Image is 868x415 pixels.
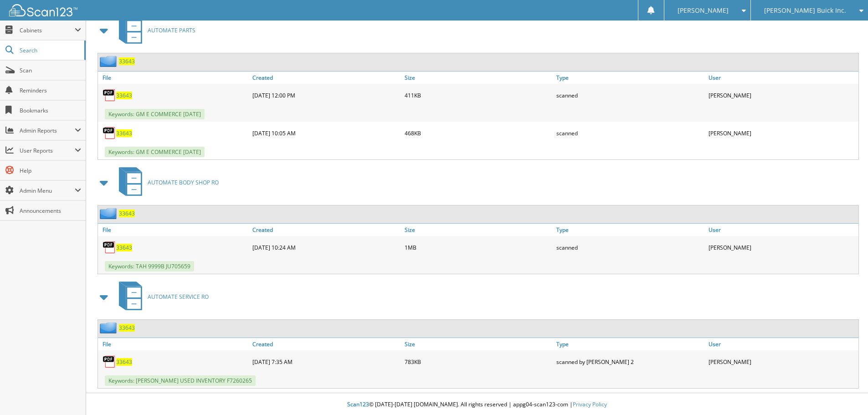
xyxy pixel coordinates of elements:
a: Type [554,338,706,350]
a: User [706,224,858,236]
img: PDF.png [103,241,116,254]
a: File [98,72,250,84]
div: 468KB [402,124,555,142]
a: Size [402,72,555,84]
a: Type [554,72,706,84]
a: Created [250,72,402,84]
span: Keywords: [PERSON_NAME] USED INVENTORY F7260265 [105,375,256,386]
img: scan123-logo-white.svg [9,4,77,16]
div: 783KB [402,353,555,371]
a: 33643 [116,92,132,99]
a: 33643 [116,244,132,251]
div: scanned by [PERSON_NAME] 2 [554,353,706,371]
a: 33643 [119,324,135,332]
img: PDF.png [103,355,116,369]
span: Cabinets [20,26,75,34]
a: AUTOMATE BODY SHOP RO [113,164,219,200]
span: Keywords: TAH 9999B JU705659 [105,261,194,272]
img: folder2.png [100,56,119,67]
div: [PERSON_NAME] [706,353,858,371]
span: Admin Menu [20,187,75,195]
span: Bookmarks [20,107,81,114]
img: PDF.png [103,88,116,102]
a: 33643 [116,129,132,137]
div: scanned [554,86,706,104]
div: scanned [554,124,706,142]
span: User Reports [20,147,75,154]
a: 33643 [119,57,135,65]
a: 33643 [116,358,132,366]
a: 33643 [119,210,135,217]
span: Search [20,46,80,54]
a: AUTOMATE PARTS [113,12,195,48]
span: [PERSON_NAME] Buick Inc. [764,8,846,13]
a: User [706,338,858,350]
a: AUTOMATE SERVICE RO [113,279,209,315]
div: [DATE] 10:24 AM [250,238,402,256]
span: AUTOMATE SERVICE RO [148,293,209,301]
span: Reminders [20,87,81,94]
div: [DATE] 7:35 AM [250,353,402,371]
span: Scan [20,67,81,74]
span: Help [20,167,81,174]
div: [DATE] 10:05 AM [250,124,402,142]
div: [PERSON_NAME] [706,124,858,142]
div: 1MB [402,238,555,256]
img: folder2.png [100,322,119,333]
a: Type [554,224,706,236]
img: PDF.png [103,126,116,140]
a: Created [250,338,402,350]
div: [PERSON_NAME] [706,86,858,104]
div: 411KB [402,86,555,104]
a: Size [402,224,555,236]
span: AUTOMATE BODY SHOP RO [148,179,219,186]
div: [PERSON_NAME] [706,238,858,256]
a: File [98,338,250,350]
a: Size [402,338,555,350]
iframe: Chat Widget [822,371,868,415]
div: scanned [554,238,706,256]
span: Admin Reports [20,127,75,134]
span: Announcements [20,207,81,215]
a: File [98,224,250,236]
span: AUTOMATE PARTS [148,26,195,34]
span: [PERSON_NAME] [678,8,729,13]
a: Privacy Policy [573,400,607,408]
span: Keywords: GM E COMMERCE [DATE] [105,109,205,119]
div: [DATE] 12:00 PM [250,86,402,104]
img: folder2.png [100,208,119,219]
span: Keywords: GM E COMMERCE [DATE] [105,147,205,157]
a: User [706,72,858,84]
a: Created [250,224,402,236]
span: Scan123 [347,400,369,408]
